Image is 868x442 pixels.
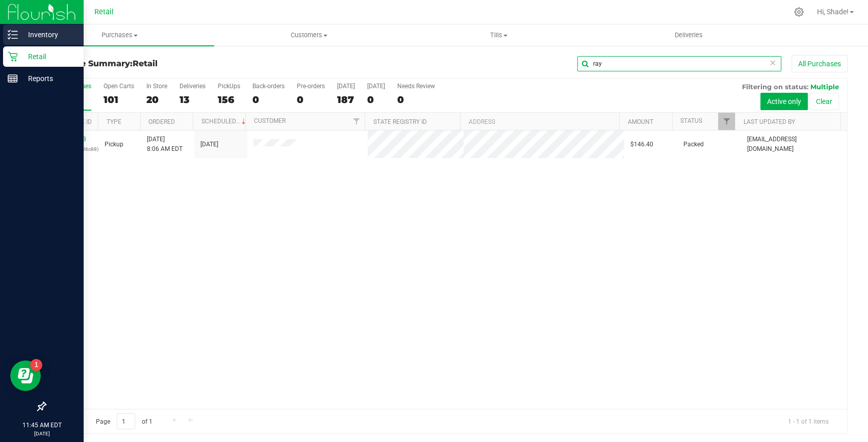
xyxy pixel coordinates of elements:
a: Filter [348,113,365,130]
div: 101 [104,94,134,106]
a: Amount [628,118,653,125]
div: Back-orders [252,83,285,90]
span: Retail [94,8,114,16]
div: PickUps [218,83,240,90]
input: Search Purchase ID, Original ID, State Registry ID or Customer Name... [577,56,781,71]
span: Multiple [810,83,839,91]
a: Ordered [148,118,175,125]
inline-svg: Retail [8,51,18,62]
button: Clear [809,93,839,110]
iframe: Resource center unread badge [30,359,42,371]
a: Last Updated By [744,118,795,125]
p: [DATE] [5,430,79,437]
a: Status [680,117,702,124]
span: [DATE] 8:06 AM EDT [147,135,183,154]
span: Hi, Shade! [817,8,849,16]
p: Retail [18,50,79,63]
div: 0 [252,94,285,106]
div: [DATE] [337,83,355,90]
span: [EMAIL_ADDRESS][DOMAIN_NAME] [747,135,841,154]
div: 0 [367,94,385,106]
div: 13 [180,94,206,106]
a: Purchases [24,24,214,46]
span: Pickup [105,140,123,149]
div: Pre-orders [297,83,325,90]
span: Tills [404,31,593,40]
div: [DATE] [367,83,385,90]
span: $146.40 [630,140,653,149]
span: Filtering on status: [742,83,808,91]
a: Tills [404,24,594,46]
a: Customers [214,24,404,46]
a: Scheduled [201,118,248,125]
div: Needs Review [397,83,435,90]
div: Deliveries [180,83,206,90]
a: Deliveries [594,24,783,46]
span: Purchases [24,31,214,40]
span: Packed [683,140,704,149]
a: State Registry ID [373,118,427,125]
div: 156 [218,94,240,106]
div: 187 [337,94,355,106]
div: In Store [146,83,167,90]
h3: Purchase Summary: [45,59,313,68]
button: Active only [760,93,808,110]
span: Retail [133,59,158,68]
span: Page of 1 [87,413,161,429]
span: [DATE] [200,140,218,149]
div: Open Carts [104,83,134,90]
p: Inventory [18,29,79,41]
p: 11:45 AM EDT [5,421,79,430]
inline-svg: Inventory [8,30,18,40]
p: Reports [18,72,79,85]
div: 20 [146,94,167,106]
span: Customers [215,31,403,40]
span: Deliveries [661,31,717,40]
iframe: Resource center [10,360,41,391]
div: Manage settings [793,7,805,17]
th: Address [460,113,619,131]
input: 1 [117,413,135,429]
a: Type [107,118,121,125]
span: 1 - 1 of 1 items [780,413,837,429]
a: Customer [254,117,286,124]
a: Filter [718,113,735,130]
button: All Purchases [792,55,848,72]
span: Clear [769,56,776,69]
div: 0 [397,94,435,106]
p: (bda3fc58fcb06c88) [52,144,92,154]
inline-svg: Reports [8,73,18,84]
div: 0 [297,94,325,106]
